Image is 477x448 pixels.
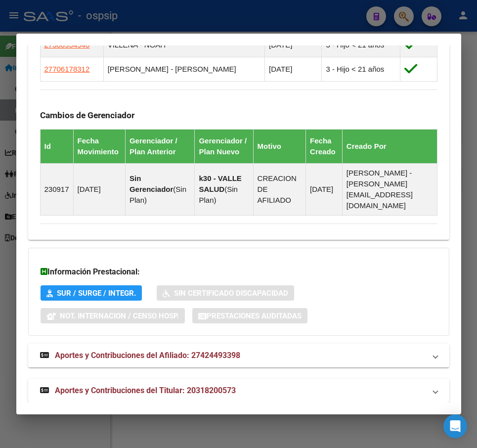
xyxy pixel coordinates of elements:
span: Sin Certificado Discapacidad [174,289,288,298]
th: Creado Por [342,130,437,164]
td: ( ) [195,164,253,216]
strong: k30 - VALLE SALUD [199,174,241,193]
td: ( ) [125,164,195,216]
h3: Información Prestacional: [41,266,437,278]
th: Id [40,130,73,164]
td: CREACION DE AFILIADO [253,164,305,216]
div: Open Intercom Messenger [443,414,467,438]
button: Sin Certificado Discapacidad [157,285,294,301]
td: [PERSON_NAME] - [PERSON_NAME][EMAIL_ADDRESS][DOMAIN_NAME] [342,164,437,216]
span: Prestaciones Auditadas [207,312,302,320]
td: 3 - Hijo < 21 años [322,33,400,57]
mat-expansion-panel-header: Aportes y Contribuciones del Afiliado: 27424493398 [28,344,449,367]
td: [DATE] [265,57,322,82]
th: Fecha Movimiento [73,130,125,164]
td: [DATE] [306,164,343,216]
td: 230917 [40,164,73,216]
th: Gerenciador / Plan Nuevo [195,130,253,164]
span: 27706178312 [44,65,90,73]
td: 3 - Hijo < 21 años [322,57,400,82]
span: Aportes y Contribuciones del Titular: 20318200573 [55,386,236,395]
button: SUR / SURGE / INTEGR. [41,285,142,301]
strong: Sin Gerenciador [130,174,173,193]
button: Not. Internacion / Censo Hosp. [41,308,185,323]
span: SUR / SURGE / INTEGR. [57,289,136,298]
button: Prestaciones Auditadas [192,308,307,323]
td: [DATE] [73,164,125,216]
th: Motivo [253,130,305,164]
mat-expansion-panel-header: Aportes y Contribuciones del Titular: 20318200573 [28,379,449,403]
td: [DATE] [265,33,322,57]
h3: Cambios de Gerenciador [40,110,437,121]
th: Gerenciador / Plan Anterior [125,130,195,164]
td: VILLENA - NOAH [103,33,264,57]
td: [PERSON_NAME] - [PERSON_NAME] [103,57,264,82]
span: Not. Internacion / Censo Hosp. [60,312,179,320]
th: Fecha Creado [306,130,343,164]
span: Aportes y Contribuciones del Afiliado: 27424493398 [55,351,240,360]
